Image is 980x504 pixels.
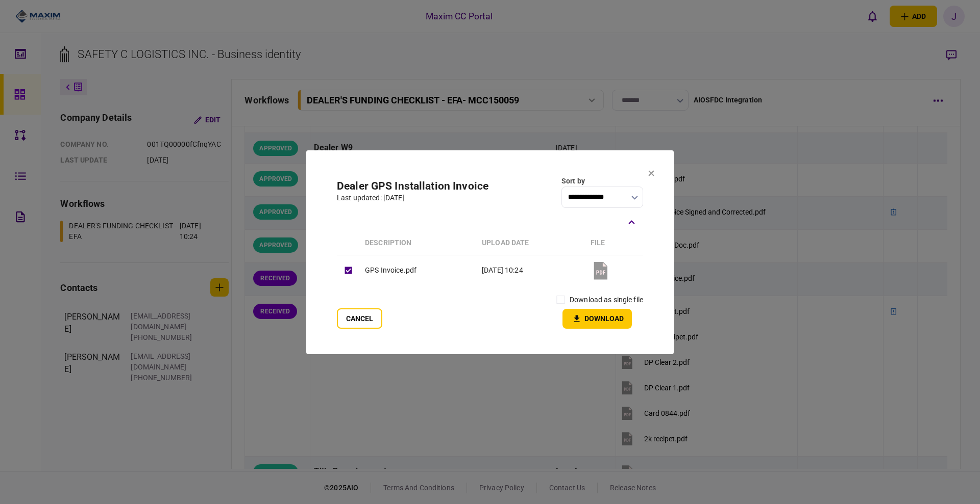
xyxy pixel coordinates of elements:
[570,295,643,305] label: download as single file
[337,308,382,329] button: Cancel
[561,176,643,187] div: Sort by
[337,193,488,203] div: last updated: [DATE]
[585,231,643,255] th: file
[477,255,585,286] td: [DATE] 10:24
[360,255,477,286] td: GPS Invoice.pdf
[562,309,632,329] button: Download
[337,180,488,193] h2: Dealer GPS Installation Invoice
[477,231,585,255] th: upload date
[360,231,477,255] th: Description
